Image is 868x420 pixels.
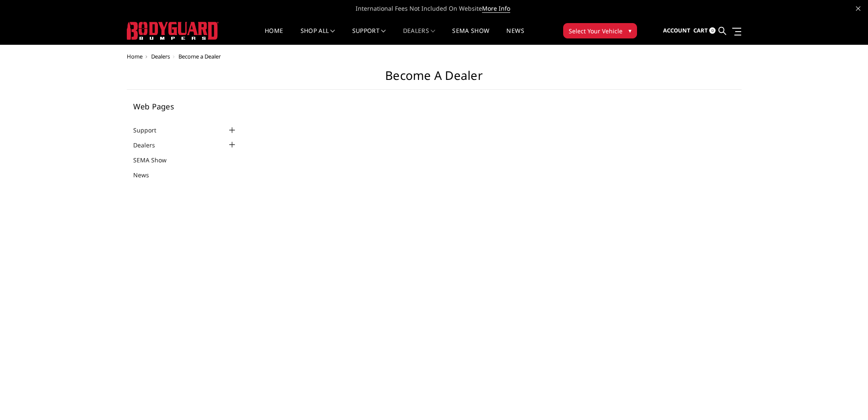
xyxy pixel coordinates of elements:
[569,26,623,35] span: Select Your Vehicle
[628,26,631,35] span: ▾
[452,28,489,44] a: SEMA Show
[265,28,283,44] a: Home
[663,26,690,34] span: Account
[133,156,177,164] a: SEMA Show
[663,19,690,42] a: Account
[709,27,716,34] span: 0
[693,26,708,34] span: Cart
[127,53,143,60] a: Home
[301,28,335,44] a: shop all
[563,23,637,38] button: Select Your Vehicle
[506,28,524,44] a: News
[127,22,219,40] img: BODYGUARD BUMPERS
[825,379,868,420] iframe: Chat Widget
[151,53,170,60] a: Dealers
[133,141,166,150] a: Dealers
[127,68,742,90] h1: Become a Dealer
[482,4,510,13] a: More Info
[133,170,160,179] a: News
[352,28,386,44] a: Support
[133,103,237,110] h5: Web Pages
[403,28,435,44] a: Dealers
[693,19,716,42] a: Cart 0
[178,53,221,60] span: Become a Dealer
[133,126,167,135] a: Support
